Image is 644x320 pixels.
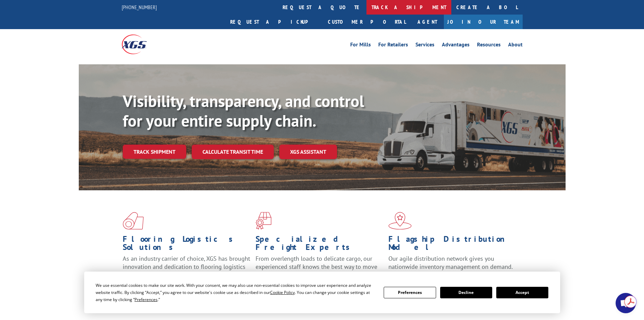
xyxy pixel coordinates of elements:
[411,15,444,29] a: Agent
[123,90,364,131] b: Visibility, transparency, and control for your entire supply chain.
[378,42,408,49] a: For Retailers
[440,287,492,298] button: Decline
[496,287,548,298] button: Accept
[256,235,383,255] h1: Specialized Freight Experts
[388,255,513,271] span: Our agile distribution network gives you nationwide inventory management on demand.
[225,15,323,29] a: Request a pickup
[96,282,376,303] div: We use essential cookies to make our site work. With your consent, we may also use non-essential ...
[415,42,434,49] a: Services
[384,287,436,298] button: Preferences
[508,42,523,49] a: About
[123,145,186,159] a: Track shipment
[123,255,250,279] span: As an industry carrier of choice, XGS has brought innovation and dedication to flooring logistics...
[192,145,274,159] a: Calculate transit time
[256,255,383,285] p: From overlength loads to delicate cargo, our experienced staff knows the best way to move your fr...
[388,212,412,230] img: xgs-icon-flagship-distribution-model-red
[323,15,411,29] a: Customer Portal
[256,212,271,230] img: xgs-icon-focused-on-flooring-red
[442,42,470,49] a: Advantages
[84,272,560,313] div: Cookie Consent Prompt
[270,290,295,295] span: Cookie Policy
[616,293,636,313] div: Open chat
[279,145,337,159] a: XGS ASSISTANT
[123,235,251,255] h1: Flooring Logistics Solutions
[444,15,523,29] a: Join Our Team
[477,42,501,49] a: Resources
[123,212,144,230] img: xgs-icon-total-supply-chain-intelligence-red
[350,42,371,49] a: For Mills
[135,297,158,302] span: Preferences
[388,235,516,255] h1: Flagship Distribution Model
[122,4,157,10] a: [PHONE_NUMBER]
